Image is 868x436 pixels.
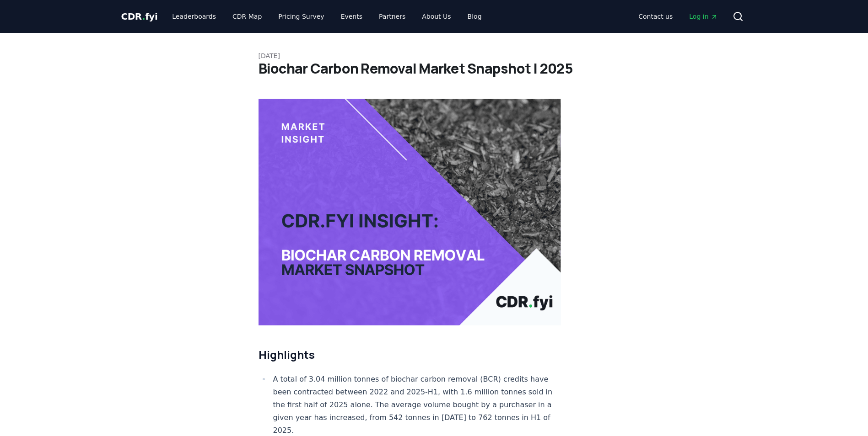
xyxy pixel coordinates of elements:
[142,11,145,22] span: .
[460,8,489,25] a: Blog
[121,11,158,22] span: CDR fyi
[259,99,561,325] img: blog post image
[259,347,561,362] h2: Highlights
[259,51,610,60] p: [DATE]
[271,8,331,25] a: Pricing Survey
[165,8,489,25] nav: Main
[631,8,680,25] a: Contact us
[165,8,223,25] a: Leaderboards
[259,60,610,77] h1: Biochar Carbon Removal Market Snapshot | 2025
[415,8,458,25] a: About Us
[372,8,413,25] a: Partners
[689,12,717,21] span: Log in
[121,10,158,23] a: CDR.fyi
[225,8,269,25] a: CDR Map
[334,8,370,25] a: Events
[631,8,725,25] nav: Main
[682,8,725,25] a: Log in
